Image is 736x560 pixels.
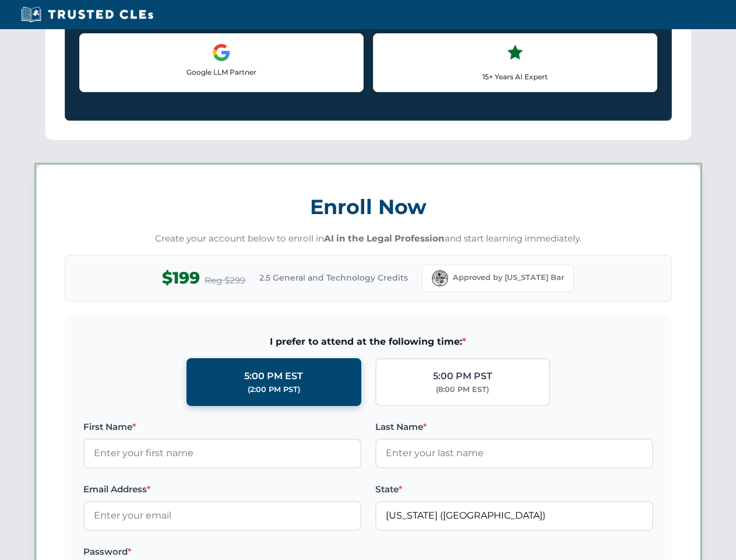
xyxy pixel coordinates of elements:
label: Password [83,545,361,559]
img: Florida Bar [432,270,448,286]
p: Google LLM Partner [89,66,354,78]
input: Florida (FL) [375,501,653,530]
p: Create your account below to enroll in and start learning immediately. [65,232,672,246]
label: Last Name [375,420,653,434]
span: 2.5 General and Technology Credits [259,271,408,284]
label: State [375,482,653,496]
img: Trusted CLEs [17,6,157,23]
div: (8:00 PM EST) [436,384,489,395]
h3: Enroll Now [65,188,672,225]
span: Approved by [US_STATE] Bar [453,272,564,283]
label: Email Address [83,482,361,496]
span: Reg $299 [205,274,245,288]
span: I prefer to attend at the following time: [83,334,653,349]
div: (2:00 PM PST) [248,384,300,395]
input: Enter your last name [375,439,653,468]
div: 5:00 PM EST [244,369,303,384]
input: Enter your first name [83,439,361,468]
div: 5:00 PM PST [433,369,492,384]
input: Enter your email [83,501,361,530]
strong: AI in the Legal Profession [324,233,445,244]
p: 15+ Years AI Expert [383,71,647,82]
label: First Name [83,420,361,434]
img: Google [212,43,231,62]
span: $199 [162,265,200,291]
